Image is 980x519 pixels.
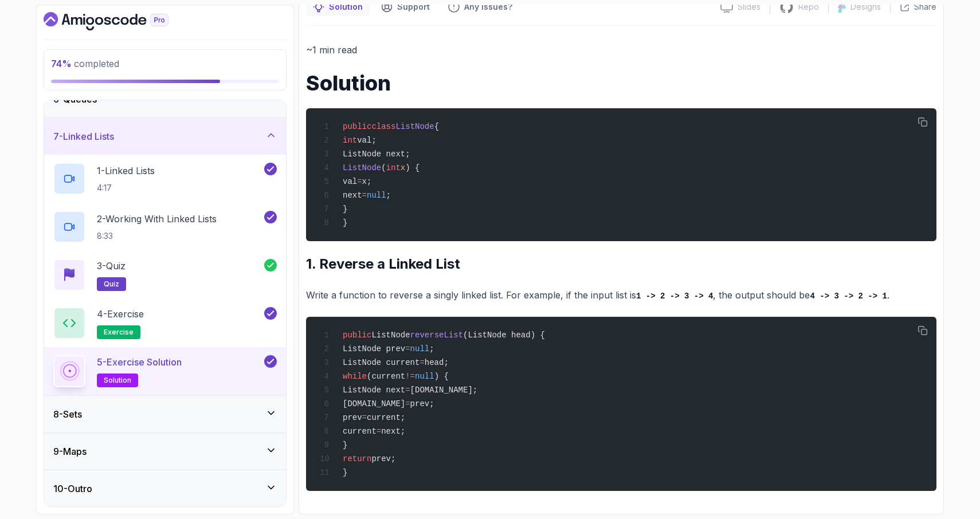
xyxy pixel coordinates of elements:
[410,331,463,340] span: reverseList
[97,212,217,226] p: 2 - Working With Linked Lists
[97,164,155,178] p: 1 - Linked Lists
[410,399,434,408] span: prev;
[343,454,371,463] span: return
[51,58,119,69] span: completed
[850,1,881,13] p: Designs
[44,470,286,507] button: 10-Outro
[53,211,277,243] button: 2-Working With Linked Lists8:33
[381,427,405,436] span: next;
[306,287,936,304] p: Write a function to reverse a singly linked list. For example, if the input list is , the output ...
[798,1,819,13] p: Repo
[343,413,362,422] span: prev
[306,72,936,95] h1: Solution
[343,344,405,353] span: ListNode prev
[381,163,386,172] span: (
[329,1,363,13] p: Solution
[463,331,545,340] span: (ListNode head) {
[104,328,134,337] span: exercise
[405,372,415,381] span: !=
[53,482,92,496] h3: 10 - Outro
[357,136,377,145] span: val;
[343,218,347,227] span: }
[53,129,114,143] h3: 7 - Linked Lists
[97,259,126,273] p: 3 - Quiz
[434,372,449,381] span: ) {
[410,344,430,353] span: null
[53,407,82,421] h3: 8 - Sets
[44,118,286,155] button: 7-Linked Lists
[104,376,131,385] span: solution
[914,1,936,13] p: Share
[425,358,449,367] span: head;
[343,205,347,214] span: }
[343,386,405,395] span: ListNode next
[343,372,367,381] span: while
[386,191,391,200] span: ;
[636,292,713,301] code: 1 -> 2 -> 3 -> 4
[343,358,420,367] span: ListNode current
[810,292,887,301] code: 4 -> 3 -> 2 -> 1
[371,454,395,463] span: prev;
[104,280,119,289] span: quiz
[434,122,439,131] span: {
[420,358,424,367] span: =
[44,12,195,30] a: Dashboard
[367,191,386,200] span: null
[343,163,381,172] span: ListNode
[362,191,367,200] span: =
[53,355,277,387] button: 5-Exercise Solutionsolution
[377,427,381,436] span: =
[367,413,405,422] span: current;
[362,177,372,186] span: x;
[405,344,410,353] span: =
[343,122,371,131] span: public
[53,445,87,458] h3: 9 - Maps
[53,307,277,339] button: 4-Exerciseexercise
[371,331,410,340] span: ListNode
[53,259,277,291] button: 3-Quizquiz
[405,399,410,408] span: =
[343,177,357,186] span: val
[397,1,430,13] p: Support
[343,468,347,477] span: }
[405,386,410,395] span: =
[386,163,401,172] span: int
[429,344,434,353] span: ;
[890,1,936,13] button: Share
[343,331,371,340] span: public
[395,122,434,131] span: ListNode
[343,399,405,408] span: [DOMAIN_NAME]
[410,386,478,395] span: [DOMAIN_NAME];
[343,150,410,159] span: ListNode next;
[306,42,936,58] p: ~1 min read
[97,230,217,242] p: 8:33
[343,441,347,450] span: }
[405,163,420,172] span: ) {
[44,433,286,470] button: 9-Maps
[306,255,936,273] h2: 1. Reverse a Linked List
[97,182,155,194] p: 4:17
[415,372,434,381] span: null
[53,163,277,195] button: 1-Linked Lists4:17
[371,122,395,131] span: class
[401,163,405,172] span: x
[464,1,512,13] p: Any issues?
[97,355,182,369] p: 5 - Exercise Solution
[738,1,761,13] p: Slides
[343,136,357,145] span: int
[44,396,286,433] button: 8-Sets
[51,58,72,69] span: 74 %
[367,372,405,381] span: (current
[343,191,362,200] span: next
[343,427,377,436] span: current
[362,413,367,422] span: =
[357,177,362,186] span: =
[97,307,144,321] p: 4 - Exercise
